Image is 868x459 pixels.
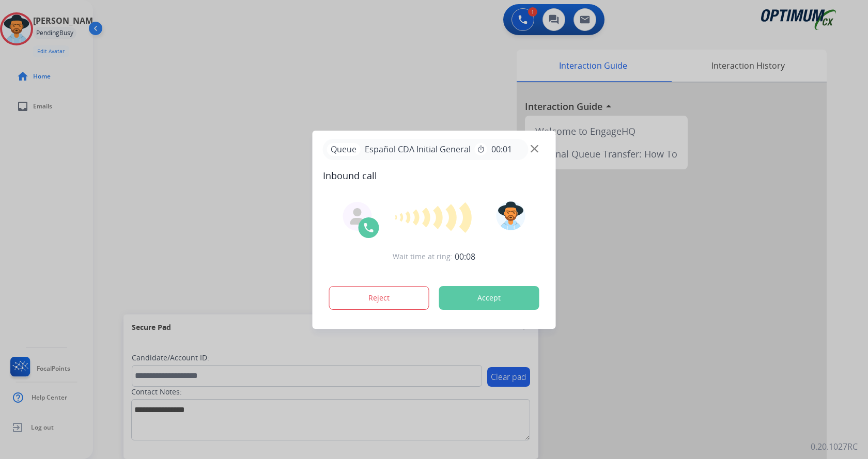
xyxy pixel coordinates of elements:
p: 0.20.1027RC [811,440,858,453]
span: 00:08 [455,250,475,263]
span: Inbound call [323,168,546,183]
span: Wait time at ring: [393,251,453,262]
button: Reject [329,286,429,310]
button: Accept [439,286,539,310]
img: close-button [531,145,538,152]
p: Queue [327,143,361,156]
mat-icon: timer [477,145,485,153]
span: 00:01 [491,143,512,155]
span: Español CDA Initial General [361,143,475,155]
img: call-icon [363,221,375,234]
img: agent-avatar [349,208,366,225]
img: avatar [496,201,525,230]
